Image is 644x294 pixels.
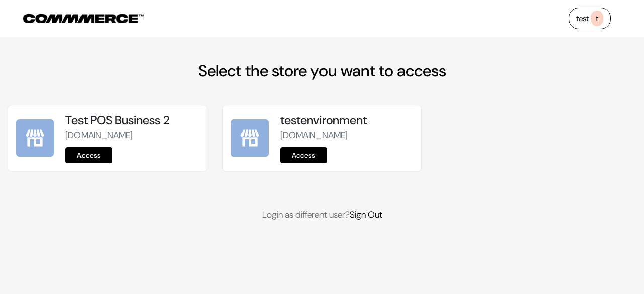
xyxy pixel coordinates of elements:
[280,147,327,163] a: Access
[65,129,198,142] p: [DOMAIN_NAME]
[350,209,382,221] a: Sign Out
[280,113,413,128] h5: testenvironment
[16,119,54,157] img: Test POS Business 2
[231,119,269,157] img: testenvironment
[280,129,413,142] p: [DOMAIN_NAME]
[23,14,144,23] img: COMMMERCE
[569,8,611,29] a: testt
[8,61,636,80] h2: Select the store you want to access
[65,113,198,128] h5: Test POS Business 2
[591,11,603,26] span: t
[65,147,112,163] a: Access
[8,208,636,222] p: Login as different user?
